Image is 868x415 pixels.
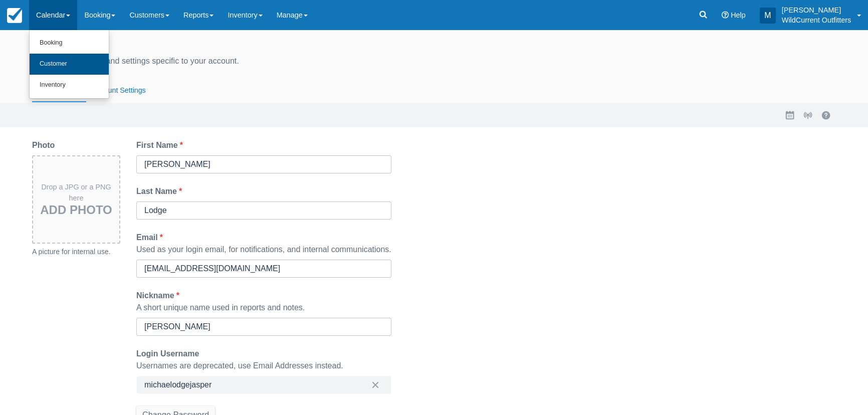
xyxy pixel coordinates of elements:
[136,245,391,254] span: Used as your login email, for notifications, and internal communications.
[136,302,391,314] div: A short unique name used in reports and notes.
[136,232,167,244] label: Email
[7,8,22,23] img: checkfront-main-nav-mini-logo.png
[136,139,187,151] label: First Name
[136,290,183,302] label: Nickname
[37,203,115,217] h3: Add Photo
[33,182,119,217] div: Drop a JPG or a PNG here
[86,79,152,102] button: Account Settings
[30,75,109,96] a: Inventory
[32,246,120,258] div: A picture for internal use.
[136,360,391,372] div: Usernames are deprecated, use Email Addresses instead.
[29,30,109,99] ul: Calendar
[30,54,109,75] a: Customer
[722,12,729,19] i: Help
[782,15,851,25] p: WildCurrent Outfitters
[30,33,109,54] a: Booking
[782,5,851,15] p: [PERSON_NAME]
[731,11,746,19] span: Help
[760,8,776,24] div: M
[136,348,203,360] label: Login Username
[32,36,836,53] div: Profile
[32,139,59,151] label: Photo
[136,185,186,197] label: Last Name
[32,55,836,67] div: Manage your profile and settings specific to your account.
